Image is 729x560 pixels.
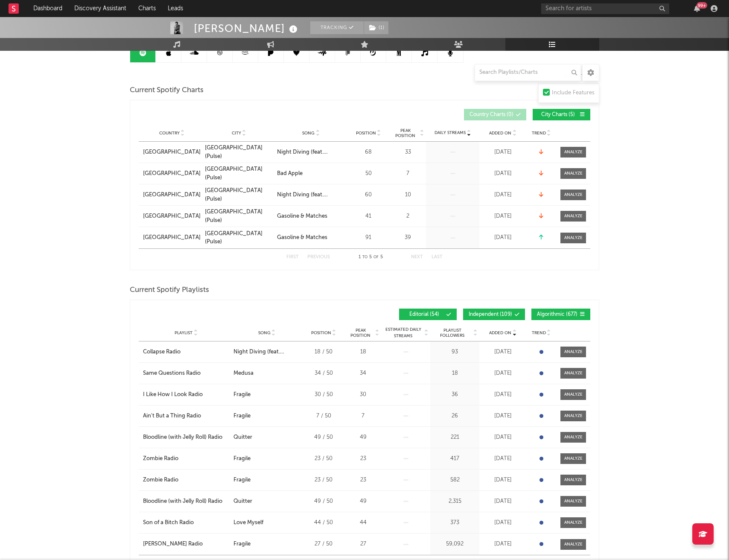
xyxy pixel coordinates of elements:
[392,212,424,221] div: 2
[304,497,343,506] div: 49 / 50
[347,433,379,442] div: 49
[143,433,222,442] div: Bloodline (with Jelly Roll) Radio
[143,212,201,221] a: [GEOGRAPHIC_DATA]
[392,128,419,138] span: Peak Position
[432,455,477,463] div: 417
[532,330,546,335] span: Trend
[481,369,524,378] div: [DATE]
[349,233,388,242] div: 91
[143,540,203,548] div: [PERSON_NAME] Radio
[304,433,343,442] div: 49 / 50
[277,169,345,178] a: Bad Apple
[233,433,252,442] div: Quitter
[233,519,263,527] div: Love Myself
[143,497,229,506] a: Bloodline (with Jelly Roll) Radio
[347,328,374,338] span: Peak Position
[432,391,477,399] div: 36
[143,233,201,242] div: [GEOGRAPHIC_DATA]
[349,148,388,157] div: 68
[481,497,524,506] div: [DATE]
[469,112,513,117] span: Country Charts ( 0 )
[143,391,203,399] div: I Like How I Look Radio
[233,455,251,463] div: Fragile
[302,131,315,136] span: Song
[159,131,180,136] span: Country
[481,148,524,157] div: [DATE]
[304,348,343,356] div: 18 / 50
[205,230,273,246] div: [GEOGRAPHIC_DATA] (Pulse)
[399,309,457,320] button: Editorial(54)
[347,369,379,378] div: 34
[347,252,394,262] div: 1 5 5
[432,497,477,506] div: 2,315
[532,131,546,136] span: Trend
[194,21,300,35] div: [PERSON_NAME]
[489,131,511,136] span: Added On
[143,540,229,548] a: [PERSON_NAME] Radio
[349,212,388,221] div: 41
[541,3,669,14] input: Search for artists
[537,312,577,317] span: Algorithmic ( 677 )
[143,412,229,420] a: Ain't But a Thing Radio
[434,130,466,136] span: Daily Streams
[481,455,524,463] div: [DATE]
[304,412,343,420] div: 7 / 50
[481,169,524,178] div: [DATE]
[277,191,345,199] a: Night Diving (feat. [PERSON_NAME])
[143,169,201,178] a: [GEOGRAPHIC_DATA]
[277,148,345,157] a: Night Diving (feat. [PERSON_NAME])
[304,476,343,484] div: 23 / 50
[258,330,271,335] span: Song
[175,330,192,335] span: Playlist
[489,330,511,335] span: Added On
[392,191,424,199] div: 10
[143,476,178,484] div: Zombie Radio
[347,519,379,527] div: 44
[233,497,252,506] div: Quitter
[392,233,424,242] div: 39
[143,191,201,199] a: [GEOGRAPHIC_DATA]
[432,433,477,442] div: 221
[233,369,254,378] div: Medusa
[233,476,251,484] div: Fragile
[143,148,201,157] a: [GEOGRAPHIC_DATA]
[347,476,379,484] div: 23
[311,330,331,335] span: Position
[277,233,327,242] div: Gasoline & Matches
[205,165,273,182] a: [GEOGRAPHIC_DATA] (Pulse)
[143,369,201,378] div: Same Questions Radio
[143,497,222,506] div: Bloodline (with Jelly Roll) Radio
[205,187,273,203] a: [GEOGRAPHIC_DATA] (Pulse)
[432,369,477,378] div: 18
[205,208,273,225] div: [GEOGRAPHIC_DATA] (Pulse)
[362,255,367,259] span: to
[432,519,477,527] div: 373
[277,212,327,221] div: Gasoline & Matches
[233,348,300,356] div: Night Diving (feat. [PERSON_NAME])
[143,348,181,356] div: Collapse Radio
[304,519,343,527] div: 44 / 50
[143,369,229,378] a: Same Questions Radio
[481,412,524,420] div: [DATE]
[205,144,273,160] a: [GEOGRAPHIC_DATA] (Pulse)
[304,369,343,378] div: 34 / 50
[392,169,424,178] div: 7
[130,85,204,96] span: Current Spotify Charts
[432,328,472,338] span: Playlist Followers
[481,476,524,484] div: [DATE]
[481,191,524,199] div: [DATE]
[143,519,229,527] a: Son of a Bitch Radio
[475,64,581,81] input: Search Playlists/Charts
[277,212,345,221] a: Gasoline & Matches
[347,455,379,463] div: 23
[531,309,590,320] button: Algorithmic(677)
[349,191,388,199] div: 60
[277,233,345,242] a: Gasoline & Matches
[130,285,209,295] span: Current Spotify Playlists
[286,255,299,260] button: First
